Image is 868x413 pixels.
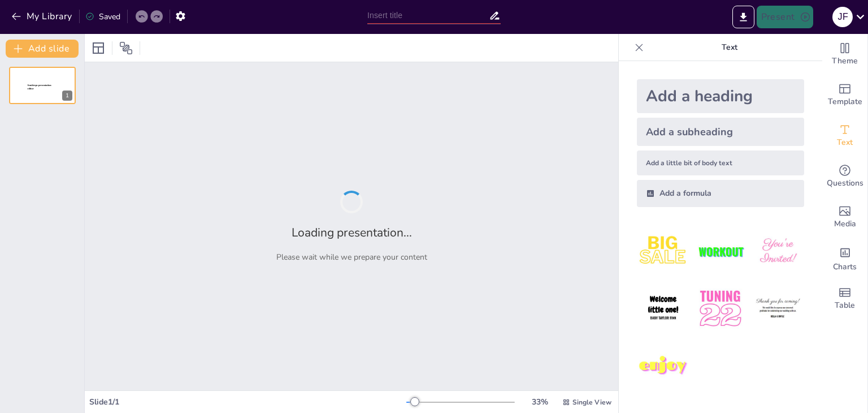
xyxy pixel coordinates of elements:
span: Sendsteps presentation editor [28,84,51,91]
div: Add text boxes [822,115,867,156]
input: Insert title [367,7,489,24]
h2: Loading presentation... [292,225,412,240]
img: 2.jpeg [694,225,747,278]
button: My Library [8,7,77,25]
div: 1 [9,67,76,104]
span: Charts [833,261,857,273]
span: Position [119,41,133,55]
span: Media [834,218,856,230]
span: Theme [832,55,858,67]
div: Saved [85,11,120,22]
span: Table [835,299,855,312]
p: Text [648,34,811,61]
div: Add a subheading [637,118,804,146]
div: Layout [89,39,107,57]
div: Get real-time input from your audience [822,156,867,197]
button: Export to PowerPoint [732,6,754,28]
img: 1.jpeg [637,225,689,278]
button: Add slide [6,40,79,58]
img: 4.jpeg [637,282,689,335]
div: Add a table [822,278,867,319]
div: 1 [62,91,72,101]
span: Template [828,96,862,108]
div: Add ready made slides [822,75,867,115]
button: J f [832,6,853,28]
div: Add charts and graphs [822,238,867,278]
img: 6.jpeg [752,282,804,335]
span: Questions [827,177,863,190]
img: 7.jpeg [637,340,689,393]
button: Present [757,6,813,28]
span: Single View [572,398,611,407]
img: 5.jpeg [694,282,747,335]
div: 33 % [526,397,553,407]
div: Slide 1 / 1 [89,397,406,407]
div: J f [832,7,853,27]
div: Change the overall theme [822,34,867,75]
p: Please wait while we prepare your content [276,252,427,263]
div: Add a little bit of body text [637,150,804,175]
div: Add a formula [637,180,804,207]
div: Add images, graphics, shapes or video [822,197,867,238]
div: Add a heading [637,79,804,113]
img: 3.jpeg [752,225,804,278]
span: Text [837,136,853,149]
